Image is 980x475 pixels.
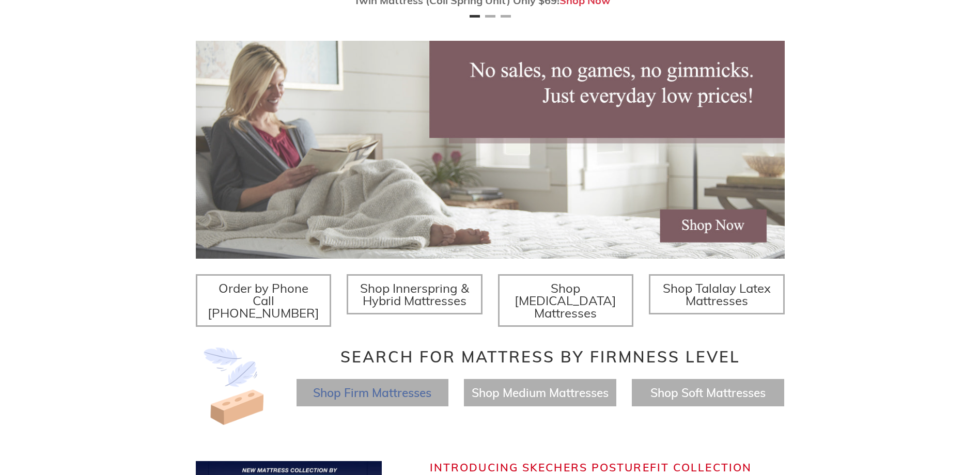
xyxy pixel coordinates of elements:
a: Shop Soft Mattresses [650,385,766,400]
span: Search for Mattress by Firmness Level [340,347,740,367]
a: Order by Phone Call [PHONE_NUMBER] [196,274,332,327]
a: Shop Talalay Latex Mattresses [649,274,785,314]
a: Shop Firm Mattresses [313,385,431,400]
button: Page 1 [470,15,480,18]
a: Shop [MEDICAL_DATA] Mattresses [498,274,634,327]
span: Shop [MEDICAL_DATA] Mattresses [515,280,616,321]
img: Image-of-brick- and-feather-representing-firm-and-soft-feel [196,347,273,425]
a: Shop Innerspring & Hybrid Mattresses [347,274,483,314]
span: Shop Innerspring & Hybrid Mattresses [360,280,469,308]
span: Order by Phone Call [PHONE_NUMBER] [208,280,319,321]
a: Shop Medium Mattresses [472,385,609,400]
img: herobannermay2022-1652879215306_1200x.jpg [196,41,785,259]
span: Introducing Skechers Posturefit Collection [430,461,752,474]
button: Page 2 [485,15,495,18]
span: Shop Talalay Latex Mattresses [663,280,771,308]
button: Page 3 [501,15,511,18]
